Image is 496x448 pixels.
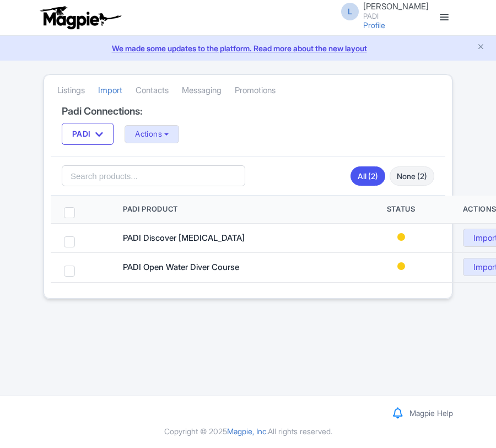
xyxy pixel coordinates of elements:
a: L [PERSON_NAME] PADI [335,2,429,20]
a: Profile [363,20,385,30]
a: Listings [57,75,85,106]
a: All (2) [351,166,385,186]
input: Search products... [62,165,245,186]
a: We made some updates to the platform. Read more about the new layout [7,42,489,54]
a: Magpie Help [409,408,453,418]
th: Status [353,196,450,223]
a: Messaging [182,75,222,106]
h4: Padi Connections: [62,106,434,117]
a: Contacts [136,75,169,106]
span: [PERSON_NAME] [363,1,429,12]
span: L [341,3,359,20]
button: Actions [125,125,179,143]
div: Copyright © 2025 All rights reserved. [36,425,460,437]
img: logo-ab69f6fb50320c5b225c76a69d11143b.png [37,6,123,30]
div: PADI Discover Scuba Diving [123,232,288,245]
a: None (2) [390,166,434,186]
th: Padi Product [110,196,353,223]
a: Import [98,75,122,106]
div: PADI Open Water Diver Course [123,261,288,274]
a: Promotions [235,75,276,106]
button: Close announcement [477,41,485,54]
span: Magpie, Inc. [227,427,268,436]
button: PADI [62,123,114,145]
small: PADI [363,13,429,20]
